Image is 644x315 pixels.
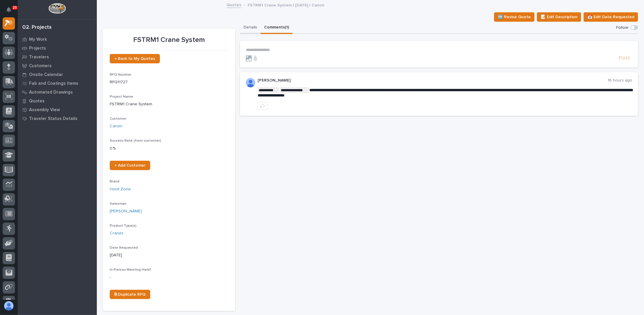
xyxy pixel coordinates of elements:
[18,96,97,105] a: Quotes
[240,22,261,34] button: Details
[22,24,52,31] div: 02. Projects
[18,79,97,88] a: Fab and Coatings Items
[18,35,97,44] a: My Work
[110,161,150,170] a: + Add Customer
[110,230,124,236] a: Cranes
[494,12,535,22] button: 🆕 Revise Quote
[616,25,628,30] p: Follow
[110,139,161,143] span: Success Rate (from customer)
[587,13,634,21] span: 📅 Edit Date Requested
[18,88,97,96] a: Automated Drawings
[18,61,97,70] a: Customers
[18,70,97,79] a: Onsite Calendar
[110,202,126,206] span: Salesman
[48,3,66,14] img: Workspace Logo
[110,73,131,77] span: RFQ Number
[114,163,146,167] span: + Add Customer
[261,22,293,34] button: Comments (1)
[537,12,581,22] button: 📝 Edit Description
[29,55,49,60] p: Travelers
[584,12,638,22] button: 📅 Edit Date Requested
[13,6,17,10] p: 20
[114,57,155,61] span: ← Back to My Quotes
[110,145,228,152] p: 0 %
[29,81,78,86] p: Fab and Coatings Items
[110,208,142,214] a: [PERSON_NAME]
[608,78,632,83] p: 16 hours ago
[110,79,228,85] p: RFQ11727
[18,105,97,114] a: Assembly View
[7,7,15,16] div: Notifications20
[110,252,228,258] p: [DATE]
[110,180,119,183] span: Brand
[110,268,151,272] span: In-Person Meeting Held?
[110,36,228,44] p: FSTRM1 Crane System
[110,101,228,107] p: FSTRM1 Crane System
[110,186,131,192] a: Hoist Zone
[616,55,632,62] button: Post
[29,90,73,95] p: Automated Drawings
[246,78,255,87] img: ALV-UjVK11pvv0JrxM8bNkTQWfv4xnZ85s03ZHtFT3xxB8qVTUjtPHO-DWWZTEdA35mZI6sUjE79Qfstu9ANu_EFnWHbkWd3s...
[258,78,608,83] p: [PERSON_NAME]
[29,99,45,104] p: Quotes
[114,292,146,297] span: ⎘ Duplicate RFQ
[3,300,15,312] button: users-avatar
[18,44,97,52] a: Projects
[110,95,133,99] span: Project Name
[18,52,97,61] a: Travelers
[541,13,577,21] span: 📝 Edit Description
[227,1,241,8] a: Quotes
[29,46,46,51] p: Projects
[258,102,268,110] button: like this post
[619,55,630,62] span: Post
[29,116,77,121] p: Traveler Status Details
[110,123,122,129] a: Canon
[29,37,47,42] p: My Work
[110,274,228,280] p: -
[110,54,160,63] a: ← Back to My Quotes
[18,114,97,123] a: Traveler Status Details
[3,4,15,16] button: Notifications
[110,290,150,299] a: ⎘ Duplicate RFQ
[110,224,136,228] span: Product Type(s)
[498,13,531,21] span: 🆕 Revise Quote
[29,107,60,113] p: Assembly View
[29,72,63,77] p: Onsite Calendar
[248,1,324,8] p: FSTRM1 Crane System | [DATE] | Canon
[110,246,138,250] span: Date Requested
[29,63,52,69] p: Customers
[110,117,126,121] span: Customer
